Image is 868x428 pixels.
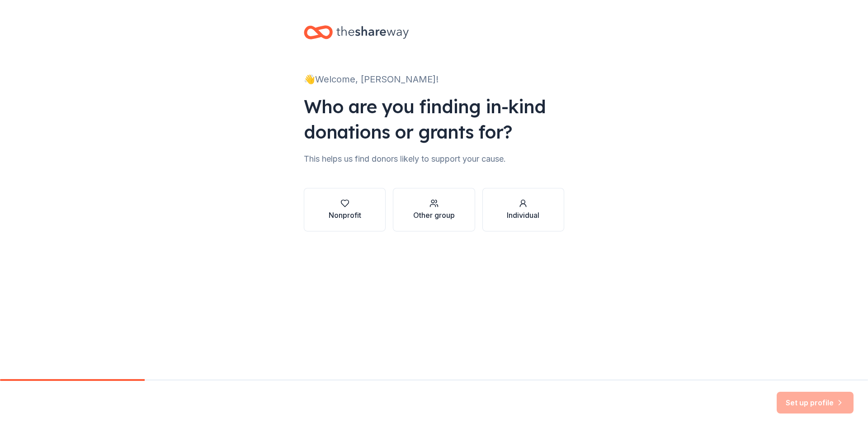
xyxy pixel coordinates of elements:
[393,188,475,231] button: Other group
[304,188,386,231] button: Nonprofit
[413,210,455,221] div: Other group
[507,210,539,221] div: Individual
[304,72,564,87] div: 👋 Welcome, [PERSON_NAME]!
[329,210,361,221] div: Nonprofit
[304,152,564,166] div: This helps us find donors likely to support your cause.
[304,94,564,144] div: Who are you finding in-kind donations or grants for?
[482,188,564,231] button: Individual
